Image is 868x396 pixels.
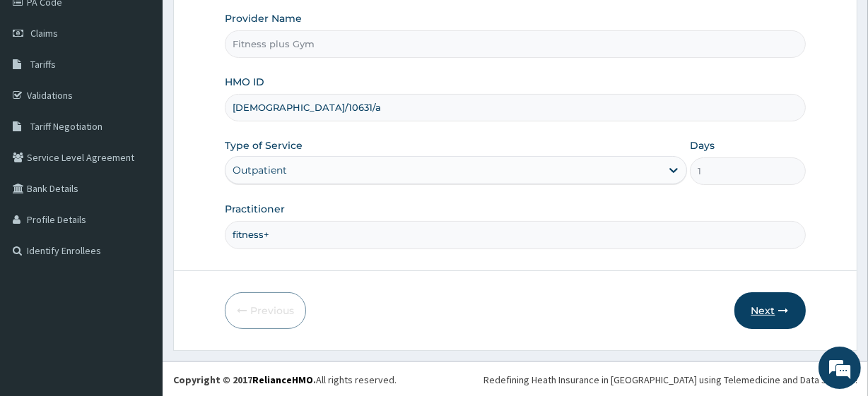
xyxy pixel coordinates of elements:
[225,138,303,152] label: Type of Service
[173,373,316,386] strong: Copyright © 2017 .
[252,373,313,386] a: RelianceHMO
[225,94,805,121] input: Enter HMO ID
[483,373,857,387] div: Redefining Heath Insurance in [GEOGRAPHIC_DATA] using Telemedicine and Data Science!
[30,27,58,40] span: Claims
[225,221,805,248] input: Enter Name
[225,202,285,216] label: Practitioner
[30,120,102,133] span: Tariff Negotiation
[225,75,264,89] label: HMO ID
[225,11,302,25] label: Provider Name
[30,58,56,71] span: Tariffs
[225,292,306,329] button: Previous
[734,292,806,329] button: Next
[690,138,715,152] label: Days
